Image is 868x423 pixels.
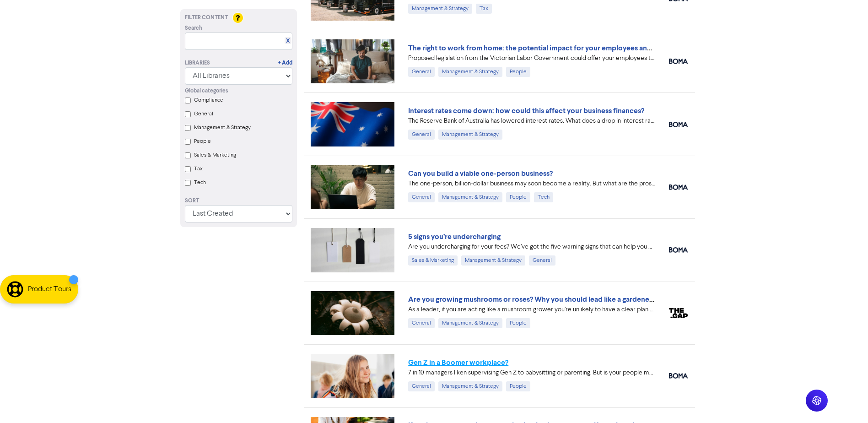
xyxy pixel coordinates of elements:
[185,59,210,67] div: Libraries
[194,137,211,146] label: People
[408,255,458,266] div: Sales & Marketing
[185,87,292,95] div: Global categories
[194,96,223,104] label: Compliance
[408,305,655,315] div: As a leader, if you are acting like a mushroom grower you’re unlikely to have a clear plan yourse...
[669,373,688,379] img: boma
[408,358,508,367] a: Gen Z in a Boomer workplace?
[408,381,435,391] div: General
[529,255,555,266] div: General
[476,4,492,14] div: Tax
[506,318,530,328] div: People
[408,43,681,53] a: The right to work from home: the potential impact for your employees and business
[408,54,655,63] div: Proposed legislation from the Victorian Labor Government could offer your employees the right to ...
[506,381,530,391] div: People
[408,67,435,77] div: General
[194,165,203,173] label: Tax
[408,116,655,126] div: The Reserve Bank of Australia has lowered interest rates. What does a drop in interest rates mean...
[185,24,202,33] span: Search
[669,308,688,318] img: thegap
[194,110,213,118] label: General
[408,368,655,378] div: 7 in 10 managers liken supervising Gen Z to babysitting or parenting. But is your people manageme...
[669,184,688,190] img: boma
[506,67,530,77] div: People
[438,192,502,202] div: Management & Strategy
[185,197,292,205] div: Sort
[408,295,697,304] a: Are you growing mushrooms or roses? Why you should lead like a gardener, not a grower
[408,192,435,202] div: General
[278,59,292,67] a: + Add
[194,179,206,187] label: Tech
[438,381,502,391] div: Management & Strategy
[408,179,655,189] div: The one-person, billion-dollar business may soon become a reality. But what are the pros and cons...
[438,318,502,328] div: Management & Strategy
[669,122,688,127] img: boma
[408,4,472,14] div: Management & Strategy
[286,38,290,44] a: X
[408,242,655,252] div: Are you undercharging for your fees? We’ve got the five warning signs that can help you diagnose ...
[669,59,688,64] img: boma
[408,169,553,178] a: Can you build a viable one-person business?
[194,151,236,159] label: Sales & Marketing
[534,192,553,202] div: Tech
[506,192,530,202] div: People
[408,318,435,328] div: General
[408,106,644,115] a: Interest rates come down: how could this affect your business finances?
[408,130,435,140] div: General
[185,14,292,22] div: Filter Content
[461,255,525,266] div: Management & Strategy
[194,124,251,132] label: Management & Strategy
[669,247,688,253] img: boma_accounting
[408,232,501,241] a: 5 signs you’re undercharging
[438,67,502,77] div: Management & Strategy
[438,130,502,140] div: Management & Strategy
[822,379,868,423] iframe: Chat Widget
